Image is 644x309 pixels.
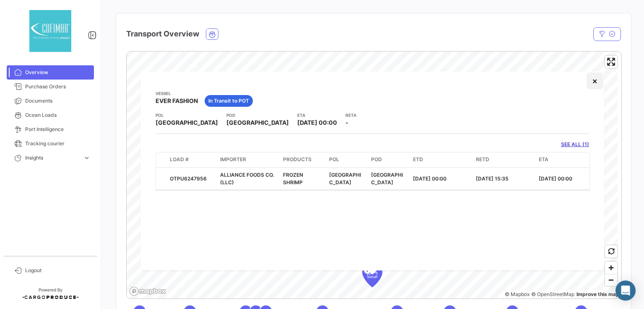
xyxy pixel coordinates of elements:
[226,118,289,127] span: [GEOGRAPHIC_DATA]
[297,112,337,118] app-card-info-title: ETA
[476,175,509,182] span: [DATE] 15:35
[535,152,598,167] datatable-header-cell: ETA
[208,97,249,105] span: In Transit to POT
[7,122,94,136] a: Port Intelligence
[25,267,91,274] span: Logout
[413,175,447,182] span: [DATE] 00:00
[7,65,94,80] a: Overview
[539,175,572,182] span: [DATE] 00:00
[413,156,423,163] span: ETD
[283,172,303,185] span: FROZEN SHRIMP
[345,112,356,118] app-card-info-title: RETA
[329,172,361,185] span: [GEOGRAPHIC_DATA]
[156,90,198,97] app-card-info-title: Vessel
[280,152,326,167] datatable-header-cell: Products
[25,83,91,90] span: Purchase Orders
[473,152,535,167] datatable-header-cell: RETD
[7,94,94,108] a: Documents
[156,97,198,105] span: EVER FASHION
[7,136,94,151] a: Tracking courier
[217,152,280,167] datatable-header-cell: Importer
[226,112,289,118] app-card-info-title: POD
[126,28,199,40] h4: Transport Overview
[345,119,348,126] span: -
[329,156,339,163] span: POL
[615,281,636,301] div: Abrir Intercom Messenger
[605,274,617,286] button: Zoom out
[368,152,410,167] datatable-header-cell: POD
[25,154,80,162] span: Insights
[7,80,94,94] a: Purchase Orders
[362,262,382,287] div: Map marker
[170,156,189,163] span: Load #
[25,69,91,76] span: Overview
[531,291,574,297] a: OpenStreetMap
[129,286,166,296] a: Mapbox logo
[283,156,312,163] span: Products
[156,118,218,127] span: [GEOGRAPHIC_DATA]
[220,172,274,185] span: ALLIANCE FOODS CO.(LLC)
[297,119,337,126] span: [DATE] 00:00
[476,156,489,163] span: RETD
[605,56,617,68] button: Enter fullscreen
[505,291,530,297] a: Mapbox
[166,152,217,167] datatable-header-cell: Load #
[605,262,617,274] button: Zoom in
[220,156,246,163] span: Importer
[156,112,218,118] app-card-info-title: POL
[576,291,619,297] a: Map feedback
[561,141,589,148] a: SEE ALL (1)
[25,111,91,119] span: Ocean Loads
[83,154,91,162] span: expand_more
[371,156,382,163] span: POD
[127,51,618,299] canvas: Map
[7,108,94,122] a: Ocean Loads
[206,29,218,39] button: Ocean
[410,152,473,167] datatable-header-cell: ETD
[25,126,91,133] span: Port Intelligence
[326,152,368,167] datatable-header-cell: POL
[25,140,91,147] span: Tracking courier
[539,156,548,163] span: ETA
[170,175,213,183] div: OTPU6247956
[25,97,91,105] span: Documents
[29,10,71,52] img: dddaabaa-7948-40ed-83b9-87789787af52.jpeg
[371,172,403,185] span: [GEOGRAPHIC_DATA]
[587,72,603,89] button: Close popup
